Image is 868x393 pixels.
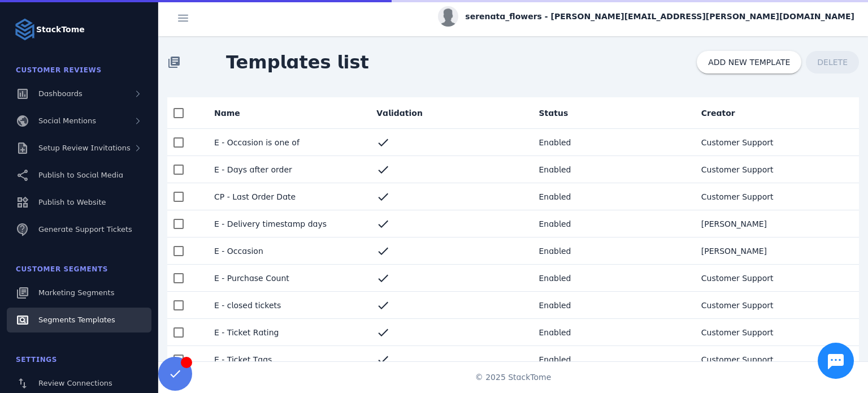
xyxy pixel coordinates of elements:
[205,183,367,210] mat-cell: CP - Last Order Date
[692,129,859,156] mat-cell: Customer Support
[38,225,132,234] span: Generate Support Tickets
[530,319,692,346] mat-cell: Enabled
[530,265,692,292] mat-cell: Enabled
[530,183,692,210] mat-cell: Enabled
[205,97,367,129] mat-header-cell: Name
[438,6,854,27] button: serenata_flowers - [PERSON_NAME][EMAIL_ADDRESS][PERSON_NAME][DOMAIN_NAME]
[692,346,859,373] mat-cell: Customer Support
[376,136,390,149] mat-icon: check
[205,156,367,183] mat-cell: E - Days after order
[205,210,367,237] mat-cell: E - Delivery timestamp days
[205,319,367,346] mat-cell: E - Ticket Rating
[7,163,151,188] a: Publish to Social Media
[38,144,131,152] span: Setup Review Invitations
[16,356,57,364] span: Settings
[7,217,151,242] a: Generate Support Tickets
[38,116,96,125] span: Social Mentions
[205,237,367,265] mat-cell: E - Occasion
[692,265,859,292] mat-cell: Customer Support
[530,292,692,319] mat-cell: Enabled
[205,292,367,319] mat-cell: E - closed tickets
[16,66,102,74] span: Customer Reviews
[692,292,859,319] mat-cell: Customer Support
[36,24,85,36] strong: StackTome
[16,265,108,273] span: Customer Segments
[438,6,458,27] img: profile.jpg
[38,171,123,179] span: Publish to Social Media
[38,198,106,206] span: Publish to Website
[530,237,692,265] mat-cell: Enabled
[692,237,859,265] mat-cell: [PERSON_NAME]
[167,55,181,69] mat-icon: library_books
[367,97,530,129] mat-header-cell: Validation
[38,288,114,297] span: Marketing Segments
[376,244,390,258] mat-icon: check
[376,190,390,204] mat-icon: check
[205,129,367,156] mat-cell: E - Occasion is one of
[692,210,859,237] mat-cell: [PERSON_NAME]
[708,58,790,66] span: ADD NEW TEMPLATE
[692,97,859,129] mat-header-cell: Creator
[205,265,367,292] mat-cell: E - Purchase Count
[38,316,115,324] span: Segments Templates
[376,163,390,176] mat-icon: check
[530,97,692,129] mat-header-cell: Status
[376,217,390,231] mat-icon: check
[692,156,859,183] mat-cell: Customer Support
[465,11,854,23] span: serenata_flowers - [PERSON_NAME][EMAIL_ADDRESS][PERSON_NAME][DOMAIN_NAME]
[475,372,552,383] span: © 2025 StackTome
[205,346,367,373] mat-cell: E - Ticket Tags
[692,183,859,210] mat-cell: Customer Support
[7,280,151,305] a: Marketing Segments
[530,210,692,237] mat-cell: Enabled
[530,129,692,156] mat-cell: Enabled
[697,51,801,74] button: ADD NEW TEMPLATE
[376,326,390,339] mat-icon: check
[376,271,390,285] mat-icon: check
[38,379,112,387] span: Review Connections
[692,319,859,346] mat-cell: Customer Support
[376,353,390,366] mat-icon: check
[7,190,151,215] a: Publish to Website
[217,40,378,85] span: Templates list
[14,18,36,41] img: Logo image
[530,346,692,373] mat-cell: Enabled
[7,308,151,332] a: Segments Templates
[38,89,83,98] span: Dashboards
[376,299,390,312] mat-icon: check
[530,156,692,183] mat-cell: Enabled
